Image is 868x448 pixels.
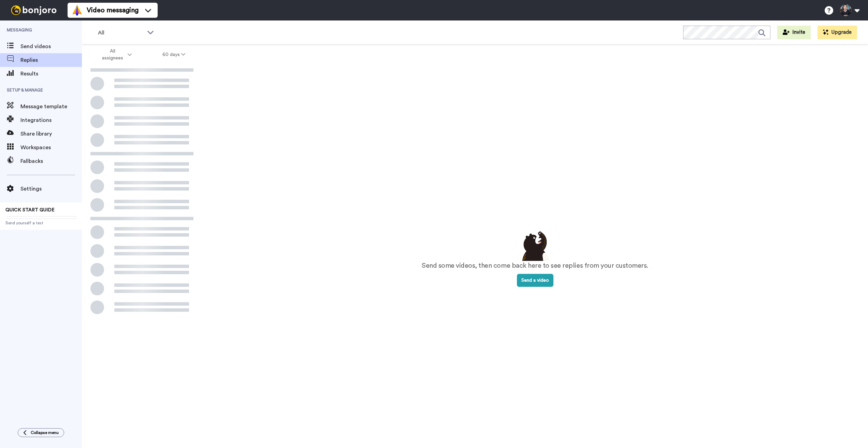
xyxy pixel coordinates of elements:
span: All [98,29,144,37]
span: Message template [20,102,82,111]
button: Collapse menu [18,428,64,437]
span: Send yourself a test [5,220,76,226]
span: All assignees [99,48,126,61]
span: Results [20,70,82,78]
img: vm-color.svg [72,5,83,16]
span: Settings [20,185,82,193]
a: Send a video [517,278,553,283]
span: Fallbacks [20,157,82,165]
button: Upgrade [818,26,857,39]
span: Collapse menu [31,430,59,435]
button: 60 days [147,48,201,61]
button: Send a video [517,274,553,287]
span: Workspaces [20,143,82,152]
span: Share library [20,130,82,138]
span: Send videos [20,42,82,51]
img: results-emptystates.png [518,229,552,261]
span: QUICK START GUIDE [5,208,55,212]
span: Replies [20,56,82,64]
img: bj-logo-header-white.svg [8,5,59,15]
span: Integrations [20,116,82,124]
p: Send some videos, then come back here to see replies from your customers. [422,261,648,271]
button: Invite [777,26,811,39]
button: All assignees [83,45,147,64]
span: Video messaging [87,5,139,15]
